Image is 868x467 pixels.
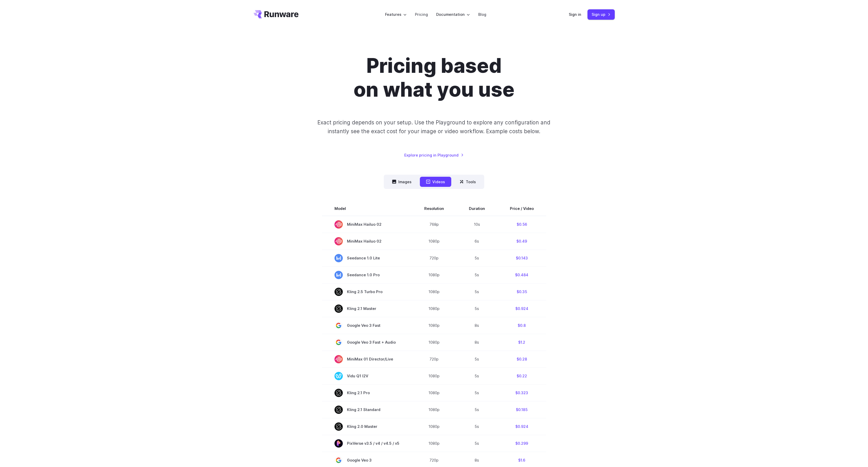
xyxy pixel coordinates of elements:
th: Model [322,201,412,216]
label: Documentation [436,11,470,17]
a: Blog [478,11,486,17]
td: 5s [456,401,497,418]
span: Kling 2.1 Standard [334,406,399,414]
td: 5s [456,266,497,283]
span: Google Veo 3 [334,456,399,464]
td: 5s [456,384,497,401]
th: Resolution [412,201,456,216]
td: 10s [456,216,497,233]
span: Vidu Q1 I2V [334,372,399,380]
span: PixVerse v3.5 / v4 / v4.5 / v5 [334,439,399,448]
td: 1080p [412,233,456,250]
td: $0.185 [497,401,546,418]
span: Seedance 1.0 Lite [334,254,399,262]
td: $0.49 [497,233,546,250]
td: 720p [412,351,456,367]
a: Sign up [587,9,615,19]
td: 720p [412,250,456,266]
td: 1080p [412,418,456,435]
a: Pricing [415,11,428,17]
td: $0.35 [497,283,546,300]
td: 1080p [412,435,456,452]
span: Google Veo 3 Fast + Audio [334,338,399,346]
td: $1.2 [497,334,546,351]
td: 1080p [412,334,456,351]
td: 5s [456,300,497,317]
td: $0.924 [497,300,546,317]
span: MiniMax Hailuo 02 [334,220,399,229]
td: 5s [456,435,497,452]
td: 1080p [412,283,456,300]
td: $0.924 [497,418,546,435]
a: Explore pricing in Playground [404,152,464,158]
span: Seedance 1.0 Pro [334,271,399,279]
td: 5s [456,418,497,435]
label: Features [385,11,407,17]
button: Videos [420,177,451,187]
td: 1080p [412,317,456,334]
td: 5s [456,250,497,266]
th: Duration [456,201,497,216]
td: 1080p [412,384,456,401]
th: Price / Video [497,201,546,216]
span: Kling 2.0 Master [334,422,399,431]
td: $0.484 [497,266,546,283]
h1: Pricing based on what you use [290,54,579,102]
span: Kling 2.5 Turbo Pro [334,288,399,296]
td: 1080p [412,300,456,317]
td: $0.143 [497,250,546,266]
span: Kling 2.1 Pro [334,389,399,397]
td: $0.56 [497,216,546,233]
a: Go to / [254,10,299,18]
td: 8s [456,317,497,334]
td: 5s [456,351,497,367]
span: MiniMax Hailuo 02 [334,237,399,245]
td: 5s [456,367,497,384]
td: 5s [456,283,497,300]
span: MiniMax 01 Director/Live [334,355,399,363]
td: $0.22 [497,367,546,384]
span: Google Veo 3 Fast [334,321,399,330]
td: 6s [456,233,497,250]
button: Images [386,177,418,187]
td: 768p [412,216,456,233]
td: $0.8 [497,317,546,334]
td: 8s [456,334,497,351]
p: Exact pricing depends on your setup. Use the Playground to explore any configuration and instantl... [307,118,560,136]
button: Tools [453,177,482,187]
td: 1080p [412,266,456,283]
td: $0.299 [497,435,546,452]
td: $0.323 [497,384,546,401]
td: 1080p [412,401,456,418]
td: $0.28 [497,351,546,367]
td: 1080p [412,367,456,384]
a: Sign in [569,11,581,17]
span: Kling 2.1 Master [334,305,399,313]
